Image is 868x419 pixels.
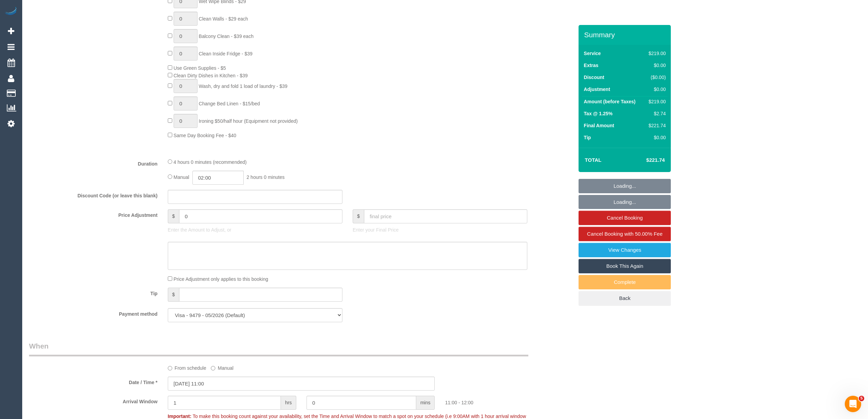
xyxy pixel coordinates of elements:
span: hrs [281,396,296,410]
span: Clean Walls - $29 each [199,16,248,22]
span: 5 [859,396,864,401]
label: Adjustment [584,86,610,93]
span: Clean Dirty Dishes in Kitchen - $39 [174,73,248,78]
p: Enter the Amount to Adjust, or [168,226,342,233]
span: $ [168,209,179,223]
div: $0.00 [646,62,666,69]
span: $ [168,288,179,302]
div: $2.74 [646,110,666,117]
div: $0.00 [646,86,666,93]
legend: When [29,341,528,356]
h3: Summary [584,31,667,39]
span: Use Green Supplies - $5 [174,65,226,71]
span: Change Bed Linen - $15/bed [199,101,260,106]
img: Automaid Logo [4,7,18,16]
label: Amount (before Taxes) [584,98,635,105]
span: 4 hours 0 minutes (recommended) [174,159,247,165]
iframe: Intercom live chat [845,396,861,412]
div: $221.74 [646,122,666,129]
p: Enter your Final Price [353,226,527,233]
input: Manual [211,366,215,370]
span: Cancel Booking with 50.00% Fee [587,231,663,237]
span: Wash, dry and fold 1 load of laundry - $39 [199,83,287,89]
span: Balcony Clean - $39 each [199,34,254,39]
a: Book This Again [579,259,671,273]
strong: Total [585,157,601,163]
div: $219.00 [646,98,666,105]
span: Clean Inside Fridge - $39 [199,51,253,56]
span: mins [416,396,435,410]
div: $0.00 [646,134,666,141]
label: Arrival Window [24,396,163,405]
label: Tip [24,288,163,297]
a: View Changes [579,243,671,257]
a: Back [579,291,671,305]
input: final price [364,209,527,223]
label: Discount [584,74,604,81]
label: Service [584,50,601,57]
label: From schedule [168,362,206,371]
label: Tip [584,134,591,141]
label: Discount Code (or leave this blank) [24,190,163,199]
span: Price Adjustment only applies to this booking [174,276,268,282]
div: 11:00 - 12:00 [440,396,579,406]
input: From schedule [168,366,172,370]
div: ($0.00) [646,74,666,81]
label: Extras [584,62,598,69]
label: Payment method [24,308,163,317]
a: Cancel Booking with 50.00% Fee [579,227,671,241]
label: Final Amount [584,122,614,129]
label: Manual [211,362,233,371]
label: Date / Time * [24,377,163,386]
label: Duration [24,158,163,167]
input: DD/MM/YYYY HH:MM [168,377,435,391]
a: Cancel Booking [579,211,671,225]
span: Ironing $50/half hour (Equipment not provided) [199,118,298,124]
span: Manual [174,174,189,180]
span: Same Day Booking Fee - $40 [174,133,236,138]
span: 2 hours 0 minutes [246,174,284,180]
div: $219.00 [646,50,666,57]
strong: Important: [168,414,191,419]
h4: $221.74 [626,157,665,163]
label: Tax @ 1.25% [584,110,612,117]
span: $ [353,209,364,223]
label: Price Adjustment [24,209,163,219]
